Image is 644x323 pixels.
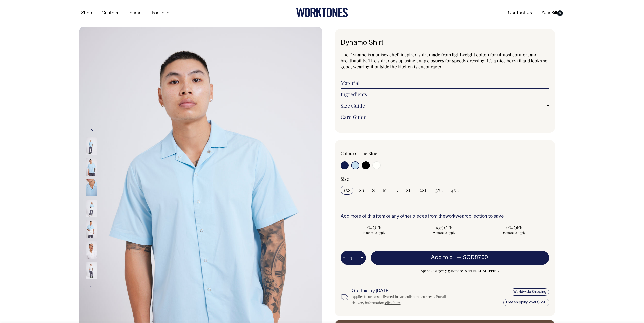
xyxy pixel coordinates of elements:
[445,214,466,219] a: workwear
[431,255,456,260] span: Add to bill
[341,186,353,195] input: 2XS
[341,150,424,156] div: Colour
[86,200,97,217] img: true-blue
[358,253,366,263] button: +
[86,137,97,155] img: true-blue
[410,223,477,236] input: 10% OFF 25 more to apply
[341,80,549,86] a: Material
[150,9,171,17] a: Portfolio
[341,223,408,236] input: 5% OFF 10 more to apply
[88,281,95,292] button: Next
[449,186,462,195] input: 4XL
[343,225,405,231] span: 5% OFF
[352,289,454,294] h6: Get this by [DATE]
[125,9,144,17] a: Journal
[506,9,534,17] a: Contact Us
[457,255,489,260] span: —
[433,186,446,195] input: 3XL
[557,10,563,16] span: 0
[417,186,430,195] input: 2XL
[343,187,351,193] span: 2XS
[413,231,475,235] span: 25 more to apply
[483,231,545,235] span: 50 more to apply
[413,225,475,231] span: 10% OFF
[420,187,427,193] span: 2XL
[86,220,97,238] img: true-blue
[392,186,400,195] input: L
[341,253,348,263] button: -
[435,187,443,193] span: 3XL
[352,294,454,306] div: Applies to orders delivered in Australian metro areas. For all delivery information, .
[539,9,565,17] a: Your Bill0
[88,125,95,136] button: Previous
[380,186,389,195] input: M
[358,150,377,156] label: True Blue
[406,187,411,193] span: XL
[395,187,398,193] span: L
[86,158,97,176] img: true-blue
[99,9,120,17] a: Custom
[483,225,545,231] span: 15% OFF
[370,186,377,195] input: S
[383,187,387,193] span: M
[371,251,549,265] button: Add to bill —SGD87.00
[403,186,414,195] input: XL
[355,150,357,156] span: •
[86,179,97,196] img: true-blue
[463,255,488,260] span: SGD87.00
[86,241,97,259] img: off-white
[341,103,549,109] a: Size Guide
[341,214,549,219] h6: Add more of this item or any other pieces from the collection to save
[481,223,548,236] input: 15% OFF 50 more to apply
[341,39,549,47] h1: Dynamo Shirt
[341,114,549,120] a: Care Guide
[372,187,375,193] span: S
[341,91,549,97] a: Ingredients
[86,262,97,279] img: off-white
[356,186,367,195] input: XS
[385,300,401,305] a: click here
[343,231,405,235] span: 10 more to apply
[341,52,547,70] span: The Dynamo is a unisex chef-inspired shirt made from lightweight cotton for utmost comfort and br...
[359,187,364,193] span: XS
[79,9,94,17] a: Shop
[371,268,549,274] span: Spend SGD302.517516 more to get FREE SHIPPING
[451,187,459,193] span: 4XL
[341,176,549,182] div: Size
